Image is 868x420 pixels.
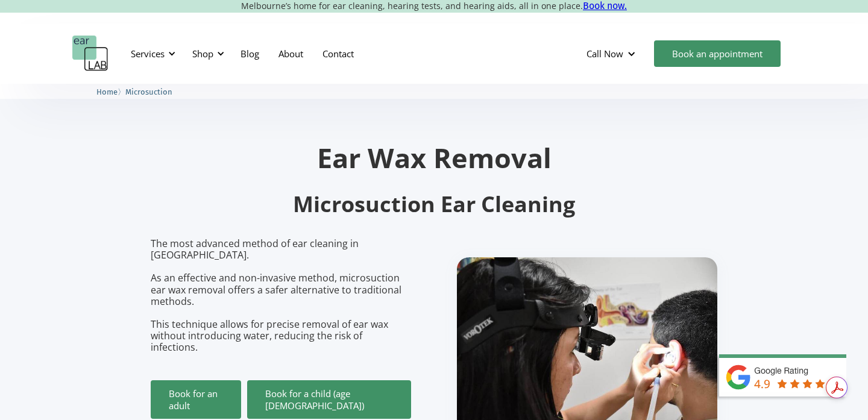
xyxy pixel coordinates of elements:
[587,48,623,60] div: Call Now
[269,36,313,71] a: About
[313,36,363,71] a: Contact
[151,238,411,354] p: The most advanced method of ear cleaning in [GEOGRAPHIC_DATA]. As an effective and non-invasive m...
[131,48,165,60] div: Services
[192,48,213,60] div: Shop
[151,190,717,219] h2: Microsuction Ear Cleaning
[96,86,125,98] li: 〉
[151,144,717,171] h1: Ear Wax Removal
[247,380,411,419] a: Book for a child (age [DEMOGRAPHIC_DATA])
[231,36,269,71] a: Blog
[151,380,241,419] a: Book for an adult
[72,36,108,72] a: home
[125,87,172,96] span: Microsuction
[125,86,172,97] a: Microsuction
[96,86,118,97] a: Home
[124,36,179,72] div: Services
[654,40,781,67] a: Book an appointment
[185,36,228,72] div: Shop
[96,87,118,96] span: Home
[577,36,648,72] div: Call Now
